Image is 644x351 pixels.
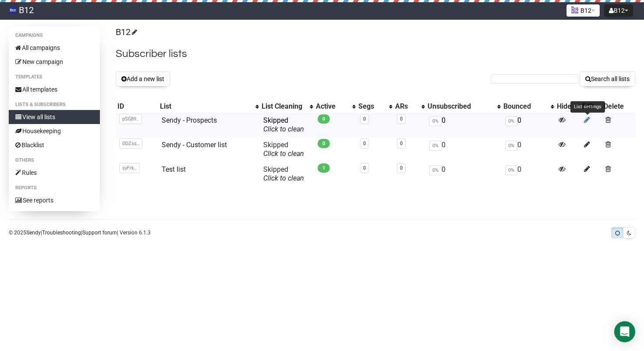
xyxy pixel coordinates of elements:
[42,230,81,236] a: Troubleshooting
[9,99,100,110] li: Lists & subscribers
[9,55,100,69] a: New campaign
[26,230,41,236] a: Sendy
[260,100,314,113] th: List Cleaning: No sort applied, activate to apply an ascending sort
[557,102,579,111] div: Hide
[571,7,578,14] img: 1.png
[162,116,217,124] a: Sendy - Prospects
[502,100,555,113] th: Bounced: No sort applied, activate to apply an ascending sort
[263,141,304,158] span: Skipped
[162,141,227,149] a: Sendy - Customer list
[9,124,100,138] a: Housekeeping
[9,41,100,55] a: All campaigns
[502,113,555,137] td: 0
[9,72,100,82] li: Templates
[263,149,304,158] a: Click to clean
[9,138,100,152] a: Blacklist
[604,4,633,17] button: B12
[400,165,403,171] a: 0
[9,228,151,238] p: © 2025 | | | Version 6.1.3
[393,100,426,113] th: ARs: No sort applied, activate to apply an ascending sort
[363,141,366,146] a: 0
[614,321,635,342] div: Open Intercom Messenger
[566,4,600,17] button: B12
[555,100,580,113] th: Hide: No sort applied, sorting is disabled
[502,137,555,162] td: 0
[426,137,502,162] td: 0
[429,165,442,175] span: 0%
[314,100,357,113] th: Active: No sort applied, activate to apply an ascending sort
[426,162,502,186] td: 0
[400,116,403,122] a: 0
[503,102,546,111] div: Bounced
[429,116,442,126] span: 0%
[363,165,366,171] a: 0
[82,230,117,236] a: Support forum
[9,82,100,96] a: All templates
[426,100,502,113] th: Unsubscribed: No sort applied, activate to apply an ascending sort
[400,141,403,146] a: 0
[119,114,142,124] span: pSG89..
[262,102,305,111] div: List Cleaning
[119,138,142,149] span: DDZss..
[9,155,100,166] li: Others
[602,100,635,113] th: Delete: No sort applied, sorting is disabled
[263,165,304,182] span: Skipped
[263,174,304,182] a: Click to clean
[604,102,633,111] div: Delete
[357,100,393,113] th: Segs: No sort applied, activate to apply an ascending sort
[9,166,100,180] a: Rules
[158,100,260,113] th: List: No sort applied, activate to apply an ascending sort
[570,101,605,113] div: List settings
[505,141,517,151] span: 0%
[263,116,304,133] span: Skipped
[429,141,442,151] span: 0%
[263,125,304,133] a: Click to clean
[318,139,330,148] span: 0
[580,71,635,86] button: Search all lists
[502,162,555,186] td: 0
[9,30,100,41] li: Campaigns
[358,102,385,111] div: Segs
[116,100,158,113] th: ID: No sort applied, sorting is disabled
[9,183,100,193] li: Reports
[117,102,156,111] div: ID
[505,165,517,175] span: 0%
[318,114,330,124] span: 0
[395,102,417,111] div: ARs
[316,102,348,111] div: Active
[160,102,251,111] div: List
[9,6,17,14] img: 83d8429b531d662e2d1277719739fdde
[363,116,366,122] a: 0
[116,46,635,62] h2: Subscriber lists
[116,71,170,86] button: Add a new list
[9,193,100,207] a: See reports
[428,102,493,111] div: Unsubscribed
[9,110,100,124] a: View all lists
[162,165,186,174] a: Test list
[318,163,330,173] span: 1
[505,116,517,126] span: 0%
[426,113,502,137] td: 0
[119,163,140,173] span: syFrk..
[116,27,136,37] a: B12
